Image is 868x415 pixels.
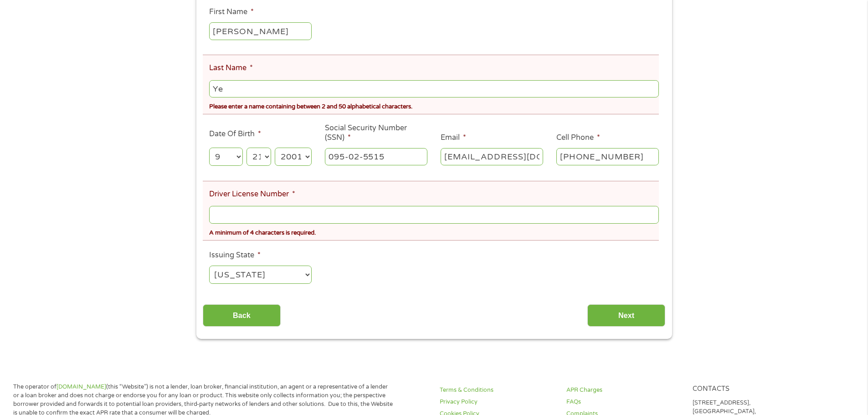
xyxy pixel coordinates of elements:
label: Email [441,133,466,143]
label: First Name [209,7,254,17]
label: Cell Phone [556,133,600,143]
div: Please enter a name containing between 2 and 50 alphabetical characters. [209,99,658,112]
label: Driver License Number [209,190,295,199]
div: A minimum of 4 characters is required. [209,225,658,237]
input: john@gmail.com [441,148,543,165]
input: 078-05-1120 [325,148,427,165]
input: Next [587,304,665,327]
label: Issuing State [209,251,261,260]
a: [DOMAIN_NAME] [56,383,106,390]
a: APR Charges [566,386,682,395]
input: Back [203,304,281,327]
input: (541) 754-3010 [556,148,659,165]
a: Terms & Conditions [440,386,555,395]
label: Social Security Number (SSN) [325,123,427,143]
a: FAQs [566,398,682,406]
label: Last Name [209,63,253,73]
input: Smith [209,80,658,97]
input: John [209,22,312,40]
a: Privacy Policy [440,398,555,406]
label: Date Of Birth [209,129,261,139]
h4: Contacts [693,385,808,394]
